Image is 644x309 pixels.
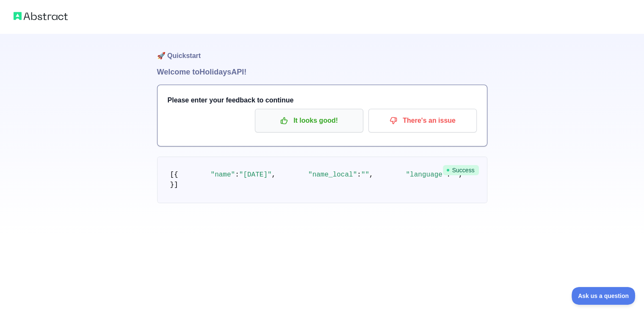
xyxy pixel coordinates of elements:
span: : [235,171,239,179]
span: , [369,171,373,179]
img: Abstract logo [14,10,68,22]
h1: 🚀 Quickstart [157,34,487,66]
span: : [357,171,361,179]
button: There's an issue [368,109,477,132]
h3: Please enter your feedback to continue [168,95,477,105]
span: "name" [211,171,235,179]
h1: Welcome to Holidays API! [157,66,487,78]
span: "name_local" [308,171,357,179]
span: Success [443,165,479,175]
span: "" [361,171,369,179]
span: "language" [406,171,446,179]
span: , [272,171,276,179]
p: There's an issue [375,113,470,128]
button: It looks good! [255,109,363,132]
span: [ [170,171,174,179]
p: It looks good! [261,113,357,128]
span: "[DATE]" [239,171,272,179]
iframe: Toggle Customer Support [572,287,636,305]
